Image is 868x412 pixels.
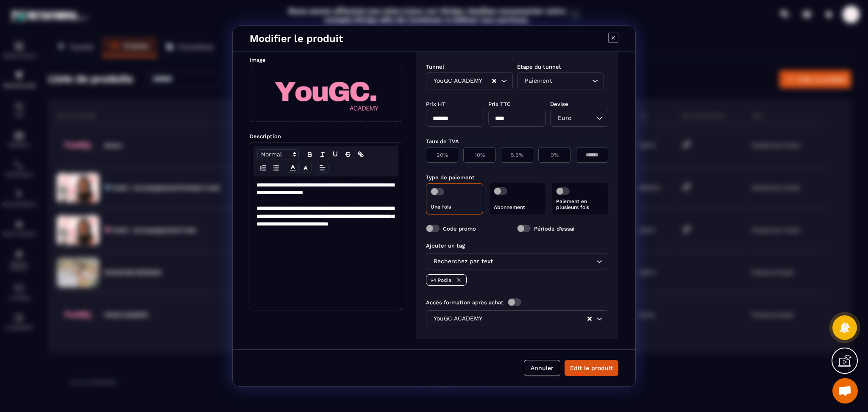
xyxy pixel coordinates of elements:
label: Période d’essai [534,225,575,232]
input: Search for option [484,314,587,323]
input: Search for option [554,76,590,86]
label: Taux de TVA [426,138,459,145]
span: YouGC ACADEMY [431,314,484,323]
label: Prix TTC [488,101,511,107]
span: Euro [556,114,573,123]
a: Ouvrir le chat [832,378,858,404]
label: Type de paiement [426,174,475,181]
button: Edit le produit [565,360,618,376]
p: Paiement en plusieurs fois [556,198,604,210]
label: Accès formation après achat [426,299,504,306]
h4: Modifier le produit [250,33,343,45]
button: Clear Selected [587,316,592,322]
button: Clear Selected [492,78,496,84]
span: Paiement [523,76,554,86]
span: YouGC ACADEMY [431,76,484,86]
label: Devise [550,101,568,107]
label: Description [250,133,281,139]
span: Recherchez par text [431,257,495,266]
label: Prix HT [426,101,445,107]
p: 0% [543,152,566,158]
div: Search for option [517,72,604,89]
input: Search for option [495,257,594,266]
button: Annuler [524,360,560,376]
div: Search for option [426,310,608,327]
p: Abonnement [494,204,542,210]
div: Search for option [426,72,513,89]
p: 10% [468,152,491,158]
p: 20% [431,152,453,158]
label: Tunnel [426,64,444,70]
label: Code promo [443,225,476,232]
label: Ajouter un tag [426,242,465,249]
div: Search for option [426,253,608,270]
input: Search for option [573,114,594,123]
label: Image [250,57,266,63]
div: Search for option [550,110,608,127]
p: v4 Podia [431,277,451,283]
label: Étape du tunnel [517,64,561,70]
input: Search for option [484,76,491,86]
p: 5.5% [506,152,529,158]
p: Une fois [431,204,479,210]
